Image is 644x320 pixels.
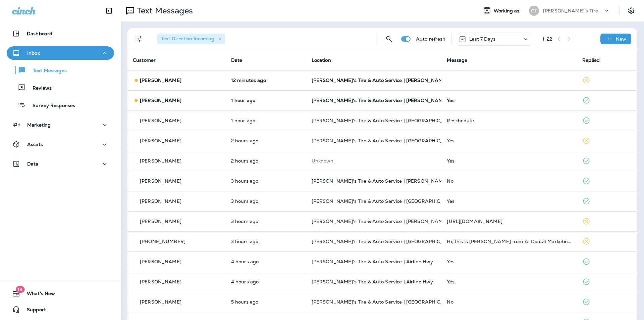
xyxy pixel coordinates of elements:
[542,36,552,42] div: 1 - 22
[140,138,181,143] p: [PERSON_NAME]
[312,158,436,164] p: This customer does not have a last location and the phone number they messaged is not assigned to...
[312,77,448,83] span: [PERSON_NAME]'s Tire & Auto Service | [PERSON_NAME]
[27,142,43,147] p: Assets
[140,78,181,83] p: [PERSON_NAME]
[20,291,55,299] span: What's New
[469,36,496,42] p: Last 7 Days
[447,299,572,305] div: No
[312,57,331,63] span: Location
[140,299,181,305] p: [PERSON_NAME]
[447,118,572,123] div: Reschedule
[231,98,301,103] p: Aug 26, 2025 02:48 PM
[20,307,46,315] span: Support
[26,68,67,74] p: Text Messages
[7,27,114,40] button: Dashboard
[529,6,539,16] div: CT
[231,57,243,63] span: Date
[312,279,433,285] span: [PERSON_NAME]’s Tire & Auto Service | Airline Hwy
[231,78,301,83] p: Aug 26, 2025 03:37 PM
[231,219,301,224] p: Aug 26, 2025 12:46 PM
[140,178,181,184] p: [PERSON_NAME]
[27,122,51,128] p: Marketing
[447,138,572,143] div: Yes
[616,36,626,42] p: New
[231,178,301,184] p: Aug 26, 2025 12:49 PM
[26,103,75,109] p: Survey Responses
[140,279,181,284] p: [PERSON_NAME]
[231,118,301,123] p: Aug 26, 2025 01:51 PM
[7,287,114,300] button: 19What's New
[312,198,459,204] span: [PERSON_NAME]'s Tire & Auto Service | [GEOGRAPHIC_DATA]
[447,219,572,224] div: https://youtube.com/shorts/z-BohcOOSrk?si=GPAKv7d-x5L_uv5E
[447,178,572,184] div: No
[140,219,181,224] p: [PERSON_NAME]
[161,36,214,42] span: Text Direction : Incoming
[231,259,301,264] p: Aug 26, 2025 11:14 AM
[7,157,114,171] button: Data
[7,98,114,112] button: Survey Responses
[27,31,52,36] p: Dashboard
[133,57,156,63] span: Customer
[27,50,40,56] p: Inbox
[447,279,572,284] div: Yes
[543,8,603,13] p: [PERSON_NAME]'s Tire & Auto
[312,218,448,224] span: [PERSON_NAME]'s Tire & Auto Service | [PERSON_NAME]
[447,158,572,164] div: Yes
[625,5,637,17] button: Settings
[231,279,301,284] p: Aug 26, 2025 11:07 AM
[133,32,146,46] button: Filters
[140,118,181,123] p: [PERSON_NAME]
[15,286,24,293] span: 19
[7,46,114,60] button: Inbox
[140,198,181,204] p: [PERSON_NAME]
[140,239,185,244] p: [PHONE_NUMBER]
[312,118,459,124] span: [PERSON_NAME]'s Tire & Auto Service | [GEOGRAPHIC_DATA]
[7,138,114,151] button: Assets
[447,98,572,103] div: Yes
[312,138,459,144] span: [PERSON_NAME]'s Tire & Auto Service | [GEOGRAPHIC_DATA]
[447,239,572,244] div: Hi, this is Marianne from AI Digital Marketing LLC. We help auto shops & dealerships get more lea...
[312,259,433,265] span: [PERSON_NAME]’s Tire & Auto Service | Airline Hwy
[312,238,500,244] span: [PERSON_NAME]'s Tire & Auto Service | [GEOGRAPHIC_DATA][PERSON_NAME]
[231,239,301,244] p: Aug 26, 2025 12:00 PM
[134,6,193,16] p: Text Messages
[27,161,39,167] p: Data
[312,178,500,184] span: [PERSON_NAME]'s Tire & Auto Service | [PERSON_NAME][GEOGRAPHIC_DATA]
[494,8,522,14] span: Working as:
[7,63,114,77] button: Text Messages
[231,299,301,305] p: Aug 26, 2025 10:19 AM
[140,98,181,103] p: [PERSON_NAME]
[416,36,446,42] p: Auto refresh
[312,299,459,305] span: [PERSON_NAME]'s Tire & Auto Service | [GEOGRAPHIC_DATA]
[26,85,52,92] p: Reviews
[447,57,467,63] span: Message
[447,259,572,264] div: Yes
[582,57,600,63] span: Replied
[157,34,225,44] div: Text Direction:Incoming
[231,198,301,204] p: Aug 26, 2025 12:46 PM
[7,81,114,95] button: Reviews
[100,4,118,17] button: Collapse Sidebar
[140,158,181,164] p: [PERSON_NAME]
[312,97,448,103] span: [PERSON_NAME]'s Tire & Auto Service | [PERSON_NAME]
[382,32,396,46] button: Search Messages
[231,158,301,164] p: Aug 26, 2025 01:24 PM
[7,303,114,316] button: Support
[140,259,181,264] p: [PERSON_NAME]
[447,198,572,204] div: Yes
[7,118,114,132] button: Marketing
[231,138,301,143] p: Aug 26, 2025 01:48 PM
